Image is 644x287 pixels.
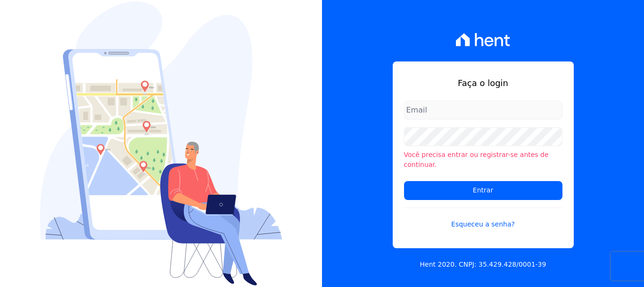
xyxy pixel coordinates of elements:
[404,101,562,120] input: Email
[404,208,562,229] a: Esqueceu a senha?
[404,77,562,89] h1: Faça o login
[40,1,282,286] img: Login
[420,260,546,270] p: Hent 2020. CNPJ: 35.429.428/0001-39
[404,181,562,200] input: Entrar
[404,150,562,170] li: Você precisa entrar ou registrar-se antes de continuar.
